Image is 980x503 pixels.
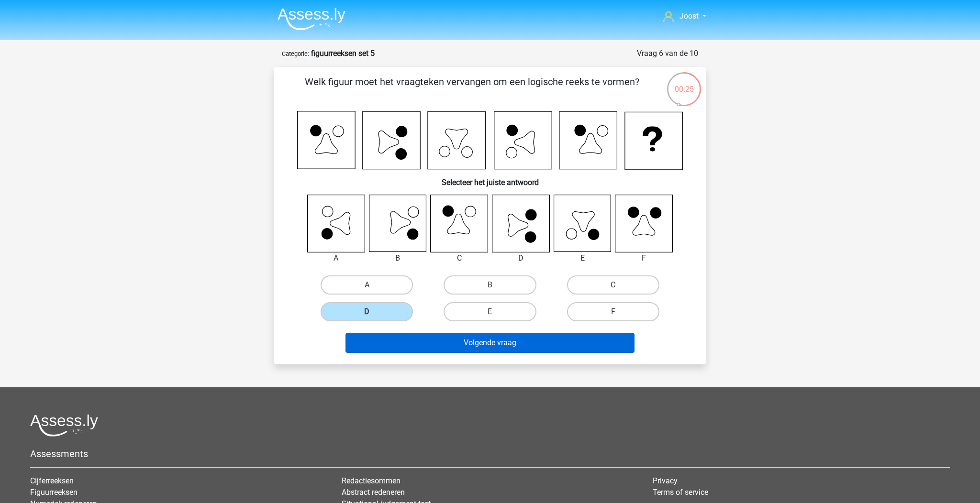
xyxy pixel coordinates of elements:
[311,49,375,58] strong: figuurreeksen set 5
[546,252,619,264] div: E
[30,414,98,437] img: Assessly logo
[666,71,702,95] div: 00:25
[485,252,557,264] div: D
[423,252,495,264] div: C
[679,11,699,21] span: Joost
[362,252,434,264] div: B
[342,476,401,485] a: Redactiesommen
[30,476,74,485] a: Cijferreeksen
[653,476,678,485] a: Privacy
[345,333,635,353] button: Volgende vraag
[321,275,413,295] label: A
[653,488,708,497] a: Terms of service
[300,252,372,264] div: A
[567,302,659,321] label: F
[608,252,680,264] div: F
[30,448,950,459] h5: Assessments
[290,75,655,103] p: Welk figuur moet het vraagteken vervangen om een logische reeks te vormen?
[282,50,309,57] small: Categorie:
[444,275,536,295] label: B
[567,275,659,295] label: C
[637,48,698,59] div: Vraag 6 van de 10
[659,11,710,22] a: Joost
[444,302,536,321] label: E
[321,302,413,321] label: D
[30,488,78,497] a: Figuurreeksen
[290,170,690,187] h6: Selecteer het juiste antwoord
[278,8,345,30] img: Assessly
[342,488,405,497] a: Abstract redeneren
